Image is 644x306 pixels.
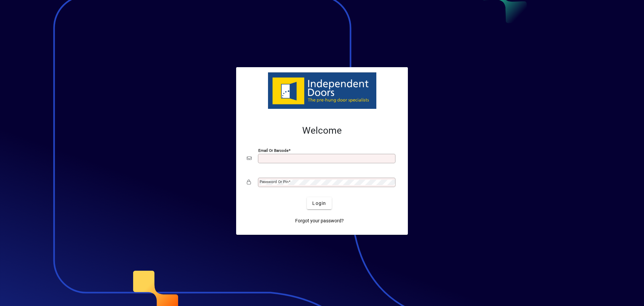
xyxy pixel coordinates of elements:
mat-label: Password or Pin [260,179,288,184]
span: Forgot your password? [295,217,344,224]
button: Login [307,197,331,209]
mat-label: Email or Barcode [258,148,288,153]
h2: Welcome [247,125,397,136]
span: Login [312,200,326,207]
a: Forgot your password? [292,215,346,227]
